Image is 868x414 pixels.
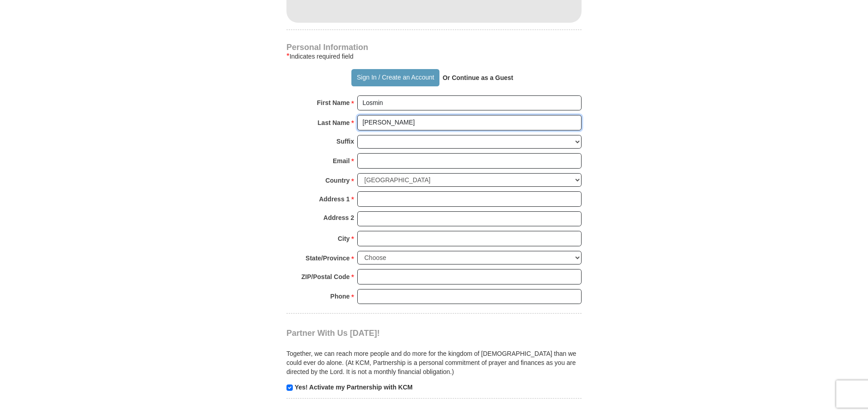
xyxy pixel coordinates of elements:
strong: Address 1 [319,193,350,205]
span: Partner With Us [DATE]! [286,329,380,338]
strong: Email [333,155,350,167]
strong: State/Province [306,252,350,264]
strong: City [338,232,350,245]
strong: Last Name [318,116,350,129]
button: Sign In / Create an Account [351,69,439,86]
strong: ZIP/Postal Code [301,270,350,283]
h4: Personal Information [286,44,582,51]
strong: Suffix [336,135,354,148]
strong: Or Continue as a Guest [443,74,513,81]
strong: Country [325,174,350,187]
strong: First Name [317,96,350,109]
p: Together, we can reach more people and do more for the kingdom of [DEMOGRAPHIC_DATA] than we coul... [286,349,582,376]
strong: Address 2 [323,211,354,224]
strong: Phone [330,290,350,303]
div: Indicates required field [286,51,582,62]
strong: Yes! Activate my Partnership with KCM [295,384,413,391]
